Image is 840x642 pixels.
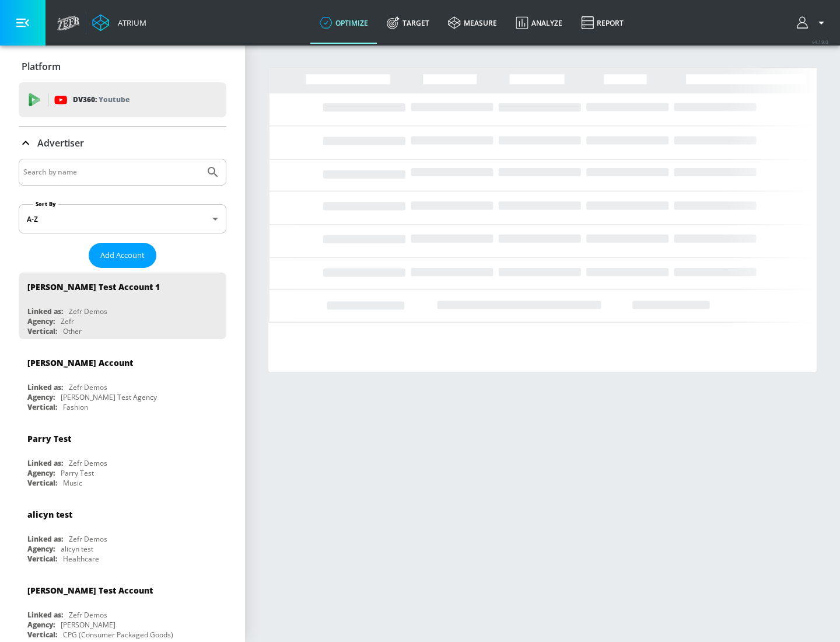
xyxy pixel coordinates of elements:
div: Healthcare [63,554,99,564]
div: Vertical: [27,402,57,412]
div: Agency: [27,392,55,402]
div: Parry Test [61,468,94,478]
div: Agency: [27,468,55,478]
div: Zefr Demos [69,306,107,316]
div: A-Z [19,204,226,233]
div: Linked as: [27,382,63,392]
div: Parry Test [27,433,71,444]
div: Vertical: [27,630,57,640]
div: Other [63,326,82,336]
div: Music [63,478,82,488]
div: Linked as: [27,534,63,544]
div: Zefr [61,316,74,326]
a: Report [572,2,633,44]
div: Fashion [63,402,88,412]
div: [PERSON_NAME] Test Account 1Linked as:Zefr DemosAgency:ZefrVertical:Other [19,273,226,339]
div: Zefr Demos [69,458,107,468]
div: [PERSON_NAME] AccountLinked as:Zefr DemosAgency:[PERSON_NAME] Test AgencyVertical:Fashion [19,348,226,415]
div: Platform [19,50,226,83]
div: alicyn testLinked as:Zefr DemosAgency:alicyn testVertical:Healthcare [19,500,226,567]
div: alicyn test [61,544,93,554]
a: Target [377,2,439,44]
p: Youtube [99,93,129,106]
div: Zefr Demos [69,382,107,392]
div: [PERSON_NAME] [61,620,116,630]
div: DV360: Youtube [19,82,226,117]
div: [PERSON_NAME] Account [27,357,133,368]
span: v 4.19.0 [812,39,828,45]
p: DV360: [73,93,129,106]
div: CPG (Consumer Packaged Goods) [63,630,173,640]
div: Advertiser [19,127,226,159]
div: Vertical: [27,478,57,488]
span: Add Account [100,249,145,262]
input: Search by name [23,165,200,180]
p: Advertiser [37,137,84,149]
button: Add Account [89,243,156,268]
div: [PERSON_NAME] Test Account 1 [27,281,160,292]
div: Atrium [113,18,146,28]
div: Zefr Demos [69,610,107,620]
a: optimize [310,2,377,44]
div: Linked as: [27,610,63,620]
div: Agency: [27,620,55,630]
div: Agency: [27,544,55,554]
p: Platform [22,60,61,73]
div: Linked as: [27,306,63,316]
div: [PERSON_NAME] Test Agency [61,392,157,402]
div: Parry TestLinked as:Zefr DemosAgency:Parry TestVertical:Music [19,424,226,491]
div: Agency: [27,316,55,326]
div: Vertical: [27,326,57,336]
div: alicyn test [27,509,72,520]
div: Linked as: [27,458,63,468]
a: Analyze [506,2,572,44]
div: Vertical: [27,554,57,564]
a: Atrium [92,14,146,32]
div: [PERSON_NAME] Test Account [27,585,153,596]
label: Sort By [33,200,58,208]
a: measure [439,2,506,44]
div: Zefr Demos [69,534,107,544]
